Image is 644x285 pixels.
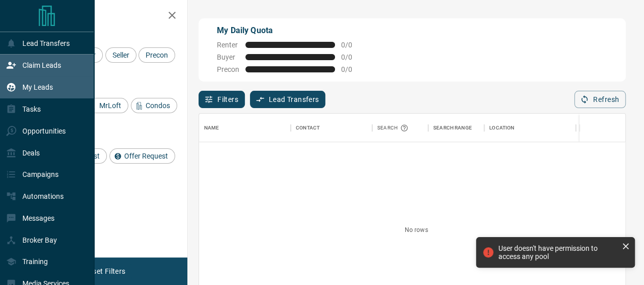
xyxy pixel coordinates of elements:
[77,263,132,280] button: Reset Filters
[484,114,576,142] div: Location
[217,41,239,49] span: Renter
[138,47,175,63] div: Precon
[96,101,125,110] span: MrLoft
[85,98,128,113] div: MrLoft
[433,114,472,142] div: Search Range
[109,148,175,164] div: Offer Request
[341,65,363,73] span: 0 / 0
[199,91,245,108] button: Filters
[341,53,363,61] span: 0 / 0
[217,24,363,37] p: My Daily Quota
[498,244,618,261] div: User doesn't have permission to access any pool
[121,152,172,160] span: Offer Request
[428,114,484,142] div: Search Range
[489,114,514,142] div: Location
[109,51,133,59] span: Seller
[204,114,219,142] div: Name
[131,98,177,113] div: Condos
[291,114,372,142] div: Contact
[217,65,239,73] span: Precon
[341,41,363,49] span: 0 / 0
[105,47,136,63] div: Seller
[296,114,320,142] div: Contact
[377,114,411,142] div: Search
[217,53,239,61] span: Buyer
[250,91,326,108] button: Lead Transfers
[142,51,172,59] span: Precon
[574,91,626,108] button: Refresh
[199,114,291,142] div: Name
[142,101,174,110] span: Condos
[33,10,177,22] h2: Filters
